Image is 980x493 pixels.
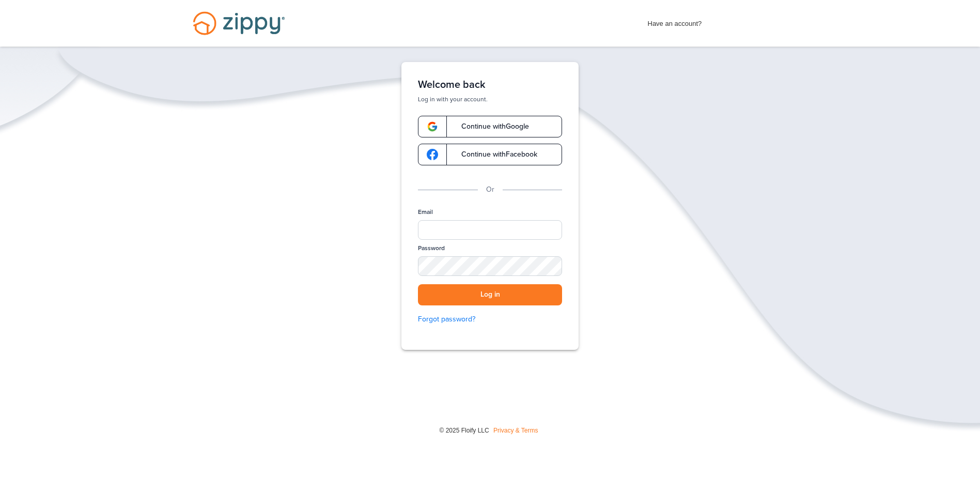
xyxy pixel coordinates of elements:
span: Have an account? [648,13,702,29]
input: Password [418,256,562,276]
span: Continue with Facebook [451,151,537,158]
input: Email [418,220,562,240]
h1: Welcome back [418,79,562,91]
a: google-logoContinue withFacebook [418,144,562,165]
span: © 2025 Floify LLC [439,427,489,434]
p: Log in with your account. [418,95,562,103]
a: Privacy & Terms [493,427,538,434]
p: Or [486,184,494,195]
a: Forgot password? [418,314,562,325]
span: Continue with Google [451,123,529,130]
img: google-logo [427,149,438,160]
label: Password [418,244,445,253]
button: Log in [418,284,562,305]
label: Email [418,208,433,217]
a: google-logoContinue withGoogle [418,116,562,137]
img: google-logo [427,121,438,132]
